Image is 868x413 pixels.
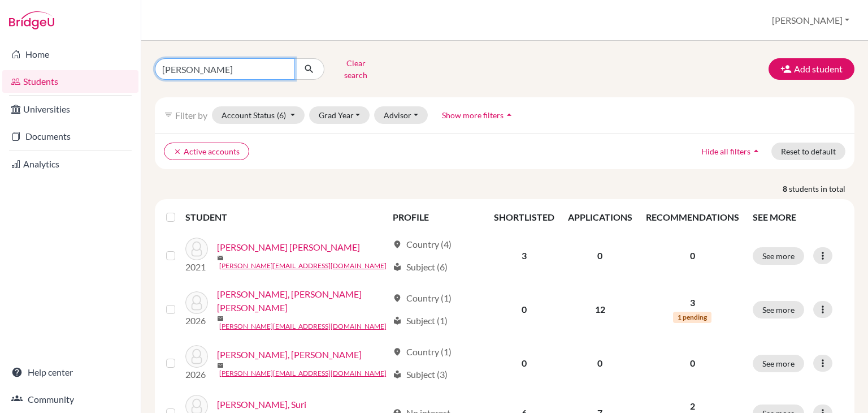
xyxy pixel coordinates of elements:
a: [PERSON_NAME][EMAIL_ADDRESS][DOMAIN_NAME] [219,261,387,271]
span: mail [217,255,224,261]
button: See more [753,301,804,319]
img: Luis, Valle Ferrera [185,291,208,314]
strong: 8 [783,183,789,195]
p: 0 [646,249,739,263]
span: local_library [393,370,402,379]
span: Hide all filters [701,147,750,156]
div: Country (4) [393,238,452,251]
button: See more [753,247,804,265]
img: Bridge-U [9,11,54,29]
div: Subject (3) [393,368,448,381]
span: local_library [393,316,402,325]
div: Country (1) [393,345,452,359]
button: Grad Year [309,106,370,124]
a: Documents [2,125,138,148]
td: 3 [487,231,561,281]
img: Gonzalez Valle, Cindy Dariela [185,238,208,260]
th: RECOMMENDATIONS [639,204,746,231]
button: [PERSON_NAME] [767,10,854,31]
p: 2026 [185,314,208,328]
button: Clear search [324,54,387,84]
button: clearActive accounts [164,143,249,160]
td: 0 [561,231,639,281]
a: Students [2,70,138,93]
button: See more [753,355,804,372]
span: Filter by [175,110,207,121]
p: 0 [646,356,739,370]
a: [PERSON_NAME], [PERSON_NAME] [217,348,362,362]
button: Add student [769,58,854,80]
a: Community [2,388,138,411]
div: Country (1) [393,291,452,305]
a: Help center [2,361,138,384]
button: Reset to default [771,143,845,160]
a: [PERSON_NAME], Suri [217,398,306,411]
a: Universities [2,98,138,121]
span: mail [217,362,224,369]
td: 0 [561,338,639,388]
span: Show more filters [442,110,504,120]
div: Subject (1) [393,314,448,328]
td: 0 [487,338,561,388]
button: Show more filtersarrow_drop_up [432,106,524,124]
p: 2021 [185,260,208,274]
span: location_on [393,347,402,356]
button: Advisor [374,106,428,124]
th: SEE MORE [746,204,850,231]
th: APPLICATIONS [561,204,639,231]
span: local_library [393,263,402,272]
th: STUDENT [185,204,386,231]
a: [PERSON_NAME][EMAIL_ADDRESS][DOMAIN_NAME] [219,321,387,332]
div: Subject (6) [393,260,448,274]
i: arrow_drop_up [504,109,515,121]
span: students in total [789,183,854,195]
a: Home [2,43,138,66]
button: Hide all filtersarrow_drop_up [692,143,771,160]
a: [PERSON_NAME], [PERSON_NAME] [PERSON_NAME] [217,287,388,315]
th: SHORTLISTED [487,204,561,231]
td: 0 [487,281,561,338]
p: 2026 [185,368,208,381]
span: location_on [393,240,402,249]
a: [PERSON_NAME][EMAIL_ADDRESS][DOMAIN_NAME] [219,368,387,378]
span: mail [217,315,224,322]
span: location_on [393,294,402,303]
td: 12 [561,281,639,338]
i: arrow_drop_up [750,145,762,157]
i: filter_list [164,110,173,119]
button: Account Status(6) [212,106,305,124]
i: clear [173,148,181,156]
p: 3 [646,296,739,309]
p: 2 [646,399,739,413]
th: PROFILE [386,204,487,231]
a: [PERSON_NAME] [PERSON_NAME] [217,240,360,254]
a: Analytics [2,153,138,175]
span: 1 pending [673,312,711,323]
input: Find student by name... [155,58,295,80]
span: (6) [277,110,286,120]
img: Silvia, Vallejo Muñoz [185,345,208,368]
